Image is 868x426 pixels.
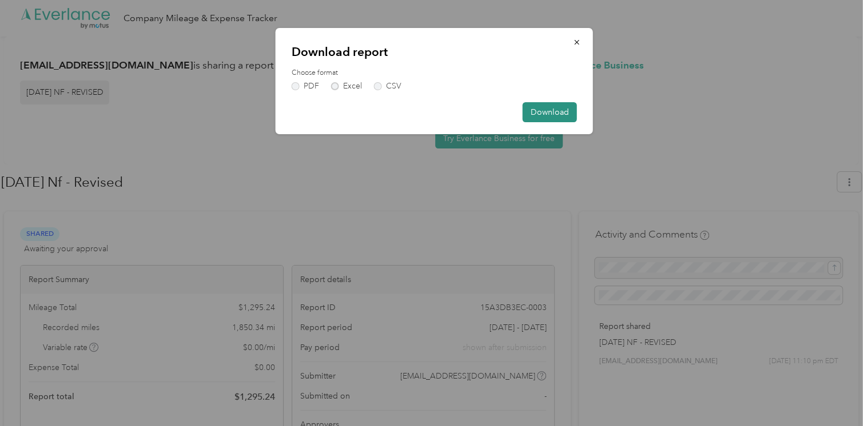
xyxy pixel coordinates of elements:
[292,44,577,60] p: Download report
[292,68,577,78] label: Choose format
[523,102,577,122] button: Download
[331,82,362,90] label: Excel
[292,82,319,90] label: PDF
[374,82,401,90] label: CSV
